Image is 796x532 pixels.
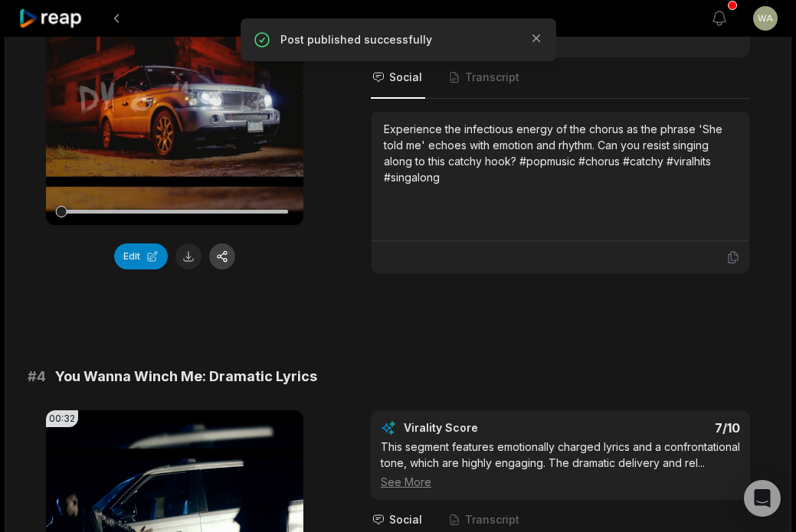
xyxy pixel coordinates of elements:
[389,70,422,85] span: Social
[744,480,781,517] div: Open Intercom Messenger
[465,70,519,85] span: Transcript
[384,121,737,185] div: Experience the infectious energy of the chorus as the phrase 'She told me' echoes with emotion an...
[381,439,740,490] div: This segment features emotionally charged lyrics and a confrontational tone, which are highly eng...
[55,366,317,387] span: You Wanna Winch Me: Dramatic Lyrics
[404,420,568,436] div: Virality Score
[465,512,519,527] span: Transcript
[280,32,516,47] p: Post published successfully
[576,420,741,436] div: 7 /10
[371,57,750,99] nav: Tabs
[389,512,422,527] span: Social
[381,31,740,47] div: See More
[114,243,168,269] button: Edit
[381,474,740,490] div: See More
[28,366,46,387] span: # 4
